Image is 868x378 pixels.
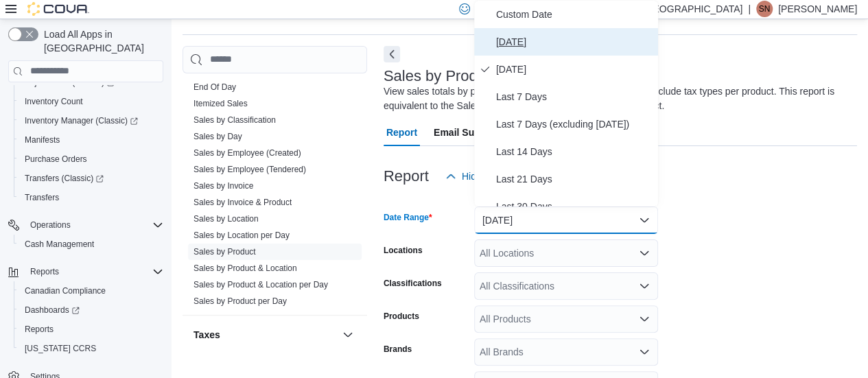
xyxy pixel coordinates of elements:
a: Dashboards [14,300,169,320]
span: Inventory Manager (Classic) [25,115,138,126]
button: Reports [25,263,64,280]
a: Sales by Employee (Created) [193,148,301,158]
span: Last 7 Days (excluding [DATE]) [496,116,653,132]
h3: Report [384,168,429,185]
h3: Sales by Product [384,68,497,84]
button: Inventory Count [14,92,169,111]
a: Manifests [19,132,65,148]
label: Date Range [384,212,432,223]
a: Itemized Sales [193,99,248,108]
button: Open list of options [639,248,650,259]
span: Dashboards [19,302,163,318]
span: Washington CCRS [19,340,163,357]
span: Last 30 Days [496,198,653,215]
span: Purchase Orders [19,151,163,167]
span: Sales by Location [193,213,259,224]
span: Custom Date [496,6,653,23]
span: Transfers [25,192,59,203]
span: [DATE] [496,61,653,78]
button: Taxes [340,327,356,343]
a: Sales by Location [193,214,259,224]
span: Last 14 Days [496,143,653,160]
button: Reports [3,262,169,281]
span: Manifests [25,134,60,145]
a: Sales by Invoice [193,181,253,191]
span: Sales by Product per Day [193,296,287,307]
span: Sales by Location per Day [193,230,290,241]
a: Transfers [19,189,64,206]
span: Canadian Compliance [19,283,163,299]
a: Canadian Compliance [19,283,111,299]
span: Cash Management [25,239,94,250]
button: Manifests [14,130,169,150]
span: Manifests [19,132,163,148]
div: View sales totals by product for a specified date range. Details include tax types per product. T... [384,84,850,113]
a: Purchase Orders [19,151,93,167]
button: Open list of options [639,346,650,357]
label: Classifications [384,278,442,289]
a: Transfers (Classic) [19,170,109,187]
a: Inventory Count [19,93,89,110]
span: Sales by Product [193,246,256,257]
button: Operations [3,215,169,235]
div: Sales [183,79,367,315]
button: Next [384,46,400,62]
h3: Taxes [193,328,220,342]
button: Canadian Compliance [14,281,169,300]
a: Inventory Manager (Classic) [14,111,169,130]
button: Purchase Orders [14,150,169,169]
span: Operations [30,220,71,231]
span: [DATE] [496,34,653,50]
button: Transfers [14,188,169,207]
span: Inventory Count [19,93,163,110]
span: Sales by Product & Location per Day [193,279,328,290]
button: Open list of options [639,281,650,292]
span: Itemized Sales [193,98,248,109]
span: Sales by Invoice [193,180,253,191]
span: Transfers [19,189,163,206]
a: Sales by Product & Location [193,263,297,273]
span: Sales by Classification [193,115,276,126]
a: Sales by Product & Location per Day [193,280,328,290]
span: [US_STATE] CCRS [25,343,96,354]
a: Sales by Product [193,247,256,257]
p: | [748,1,751,17]
img: Cova [27,2,89,16]
span: SN [759,1,771,17]
span: Reports [25,263,163,280]
span: Email Subscription [434,119,521,146]
span: Last 21 Days [496,171,653,187]
a: Dashboards [19,302,85,318]
a: Sales by Classification [193,115,276,125]
span: Sales by Employee (Tendered) [193,164,306,175]
span: Inventory Manager (Classic) [19,113,163,129]
span: Last 7 Days [496,88,653,105]
button: Reports [14,320,169,339]
span: Hide Parameters [462,169,534,183]
a: Sales by Invoice & Product [193,198,292,207]
span: Operations [25,217,163,233]
label: Locations [384,245,423,256]
span: Report [386,119,417,146]
button: Cash Management [14,235,169,254]
button: [DATE] [474,206,658,234]
button: [US_STATE] CCRS [14,339,169,358]
a: Cash Management [19,236,99,252]
button: Hide Parameters [440,163,539,190]
a: Sales by Day [193,132,242,141]
label: Brands [384,344,412,355]
label: Products [384,311,419,322]
span: Reports [25,324,54,335]
span: Load All Apps in [GEOGRAPHIC_DATA] [38,27,163,55]
a: Inventory Manager (Classic) [19,113,143,129]
span: Transfers (Classic) [25,173,104,184]
div: Stephanie Neblett [756,1,773,17]
p: [PERSON_NAME] [778,1,857,17]
span: Sales by Employee (Created) [193,147,301,158]
span: Tax Details [193,357,234,368]
span: Sales by Invoice & Product [193,197,292,208]
span: Reports [19,321,163,338]
span: Reports [30,266,59,277]
span: Sales by Day [193,131,242,142]
a: End Of Day [193,82,236,92]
